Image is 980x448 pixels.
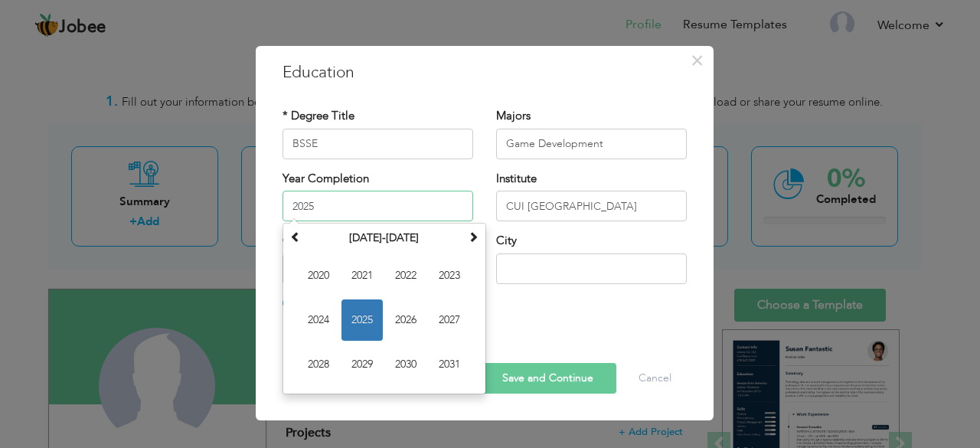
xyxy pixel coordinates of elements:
[429,255,470,296] span: 2023
[341,344,383,385] span: 2029
[298,299,339,341] span: 2024
[429,299,470,341] span: 2027
[341,299,383,341] span: 2025
[685,48,710,73] button: Close
[496,233,517,249] label: City
[283,61,687,84] h3: Education
[385,299,426,341] span: 2026
[385,255,426,296] span: 2022
[496,171,537,187] label: Institute
[298,255,339,296] span: 2020
[290,231,301,242] span: Previous Decade
[479,363,616,394] button: Save and Continue
[283,108,354,124] label: * Degree Title
[468,231,479,242] span: Next Decade
[385,344,426,385] span: 2030
[298,344,339,385] span: 2028
[305,227,464,250] th: Select Decade
[283,171,369,187] label: Year Completion
[341,255,383,296] span: 2021
[623,363,687,394] button: Cancel
[496,108,531,124] label: Majors
[691,47,704,74] span: ×
[429,344,470,385] span: 2031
